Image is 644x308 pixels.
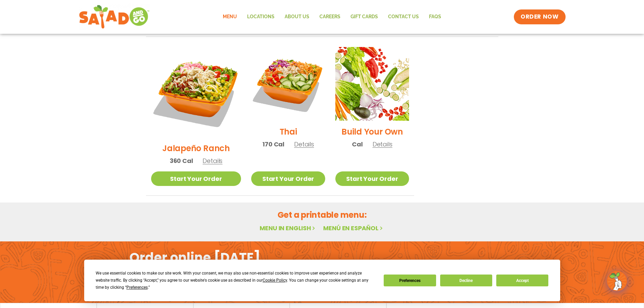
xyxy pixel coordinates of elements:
[496,275,548,286] button: Accept
[151,47,241,137] img: Product photo for Jalapeño Ranch Salad
[84,260,560,301] div: Cookie Consent Prompt
[341,126,403,138] h2: Build Your Own
[146,209,498,221] h2: Get a printable menu:
[352,140,362,149] span: Cal
[424,9,446,25] a: FAQs
[373,140,392,148] span: Details
[202,157,222,165] span: Details
[607,271,626,290] img: wpChatIcon
[384,275,436,286] button: Preferences
[260,224,316,232] a: Menu in English
[218,9,446,25] nav: Menu
[294,140,314,148] span: Details
[96,270,376,291] div: We use essential cookies to make our site work. With your consent, we may also use non-essential ...
[170,156,193,165] span: 360 Cal
[335,171,409,186] a: Start Your Order
[514,9,565,24] a: ORDER NOW
[263,278,287,283] span: Cookie Policy
[242,9,280,25] a: Locations
[323,224,384,232] a: Menú en español
[218,9,242,25] a: Menu
[251,171,325,186] a: Start Your Order
[383,9,424,25] a: Contact Us
[262,140,284,149] span: 170 Cal
[280,126,297,138] h2: Thai
[79,3,150,30] img: new-SAG-logo-768×292
[280,9,314,25] a: About Us
[129,249,260,266] h2: Order online [DATE]
[126,285,148,290] span: Preferences
[440,275,492,286] button: Decline
[345,9,383,25] a: GIFT CARDS
[251,47,325,121] img: Product photo for Thai Salad
[162,142,230,154] h2: Jalapeño Ranch
[314,9,345,25] a: Careers
[521,13,558,21] span: ORDER NOW
[151,171,241,186] a: Start Your Order
[335,47,409,121] img: Product photo for Build Your Own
